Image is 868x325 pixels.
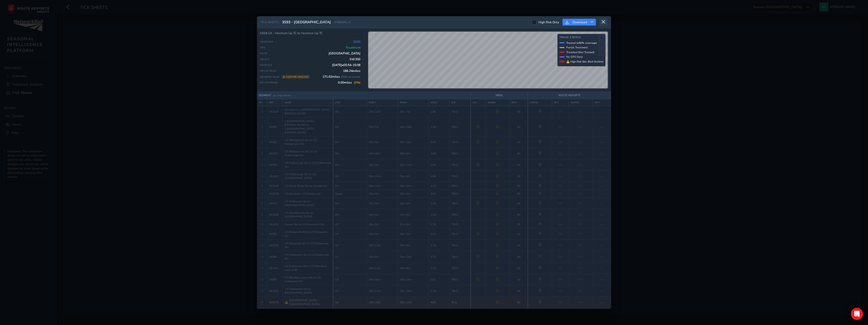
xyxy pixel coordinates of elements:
[367,171,398,182] td: 50m 11ch
[566,41,597,45] span: Treated (≥80% coverage)
[449,240,471,251] td: TBH2
[429,171,449,182] td: 4.69
[267,99,283,106] th: REF
[477,222,480,226] span: —
[350,57,360,61] span: SW200
[260,52,268,55] span: Route
[579,125,583,129] span: 0%
[509,117,528,136] td: 40
[579,110,583,114] span: 0%
[367,159,398,171] td: 49m 0ch
[558,125,562,129] span: 0%
[429,182,449,190] td: 4.38
[593,136,611,148] td: —
[398,136,429,148] td: 44m 16ch
[398,262,429,274] td: 33m 0ch
[333,251,367,262] td: UP
[509,297,528,308] td: 60
[558,289,562,293] span: 0%
[333,228,367,240] td: UP
[449,198,471,209] td: TBH2
[261,243,264,247] span: 12
[285,150,331,157] span: C/S Billingshurst Stn to L/S Pulborough Stn
[261,232,264,236] span: 11
[367,274,398,285] td: 29m 16ch
[267,198,283,209] td: SX972
[333,148,367,159] td: DN
[593,198,611,209] td: —
[285,230,331,238] span: C/S Emsworth Stn to L/S Emsworth Stn
[429,198,449,209] td: 1.25
[509,198,528,209] td: 40
[367,117,398,136] td: 39m 7ch
[257,92,471,99] th: SEGMENT
[528,92,611,99] th: ROUTE REPORTS
[338,80,360,85] span: 0.00 miles
[341,75,360,79] span: ( 92 % of circuit)
[260,46,266,49] span: Type
[267,190,283,198] td: SX5378
[558,232,562,236] span: 0%
[367,220,398,228] td: 36m 2ch
[267,297,283,308] td: SX5379
[261,278,264,281] span: 15
[429,228,449,240] td: 0.63
[509,209,528,220] td: 60
[333,117,367,136] td: DN
[285,192,321,196] span: C/S Barnham - L/S Nutbourne
[285,211,331,218] span: C/S Southbourne Stn to [GEOGRAPHIC_DATA]
[558,174,562,178] span: 0%
[261,289,264,293] span: 16
[261,222,264,226] span: 10
[509,171,528,182] td: 60
[261,152,263,155] span: 3
[260,64,272,67] span: Schedule
[509,228,528,240] td: 40
[367,209,398,220] td: 34m 4ch
[593,285,611,297] td: —
[367,228,398,240] td: 35m 9ch
[593,240,611,251] td: —
[579,152,583,155] span: 0%
[261,174,263,178] span: 5
[449,159,471,171] td: TBH1
[593,182,611,190] td: —
[398,274,429,285] td: 30m 13ch
[267,182,283,190] td: SX1024
[367,240,398,251] td: 33m 13ch
[333,285,367,297] td: UP
[429,148,449,159] td: 4.06
[593,190,611,198] td: —
[285,241,331,249] span: L/S Emsworth Stn to C/S Nutbourne Stn
[273,94,291,97] span: (▲ = high risk site)
[333,209,367,220] td: DN
[346,46,360,50] span: Treatment
[354,80,360,85] span: ( 0 %)
[558,278,562,281] span: 0%
[285,172,331,180] span: C/S Pulborough Stn to L/S [GEOGRAPHIC_DATA]
[558,201,562,205] span: 0%
[285,161,331,169] span: L/S Pulborough Stn to C/S Pulborough Stn
[593,99,611,106] th: MPH
[285,276,331,283] span: C/S Blackboy Lane Ahb to L/S Fishbourne Stn
[267,274,283,285] td: SX967
[579,163,583,167] span: 0%
[593,106,611,117] td: —
[398,106,429,117] td: 39m 7ch
[267,106,283,117] td: SX1019
[398,220,429,228] td: 37m 9ch
[509,182,528,190] td: 60
[261,125,263,129] span: 1
[569,99,593,106] th: WATER
[322,75,360,79] span: 171.62 miles
[485,99,509,106] th: WATER
[449,190,471,198] td: TBH2
[579,289,583,293] span: 0%
[398,251,429,262] td: 33m 13ch
[285,108,331,115] span: Horsham to L/[GEOGRAPHIC_DATA][PERSON_NAME]
[285,119,331,134] span: L/[GEOGRAPHIC_DATA][PERSON_NAME] to C/[GEOGRAPHIC_DATA][PERSON_NAME]
[261,110,263,114] span: 0
[261,213,263,217] span: 9
[367,198,398,209] td: 33m 0ch
[398,285,429,297] td: 29m 16ch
